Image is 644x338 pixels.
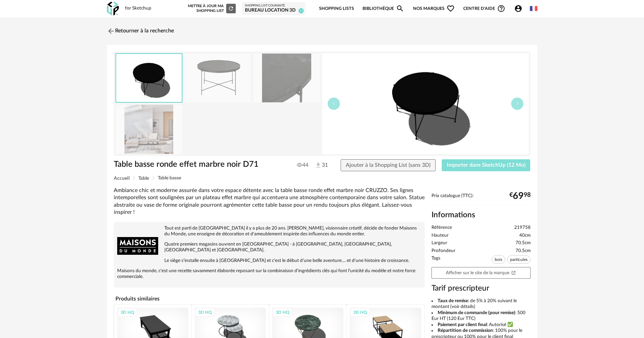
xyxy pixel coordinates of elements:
[514,4,525,13] span: Account Circle icon
[514,225,531,231] span: 219758
[350,308,370,317] div: 3D HQ
[245,4,302,14] a: Shopping List courante bureau location 3d 15
[245,8,302,14] div: bureau location 3d
[245,4,302,8] div: Shopping List courante
[492,255,505,264] span: bois
[107,2,119,16] img: OXP
[431,225,452,231] span: Référence
[509,193,531,199] div: € 98
[117,268,421,280] p: Maisons du monde, c'est une recette savamment élaborée reposant sur la combinaison d'ingrédients ...
[254,54,320,102] img: table-basse-ronde-effet-marbre-noir-d71-1000-16-39-219758_3.jpg
[114,159,284,170] h1: Table basse ronde effet marbre noir D71
[438,322,487,327] b: Paiement par client final
[431,240,447,246] span: Largeur
[438,310,515,315] b: Minimum de commande (pour remise)
[511,270,516,275] span: Open In New icon
[117,225,158,266] img: brand logo
[507,255,531,264] span: particules
[118,308,137,317] div: 3D HQ
[228,6,234,10] span: Refresh icon
[431,210,531,220] h2: Informations
[117,225,421,237] p: Tout est parti de [GEOGRAPHIC_DATA] il y a plus de 20 ans. [PERSON_NAME], visionnaire créatif, dé...
[497,4,505,13] span: Help Circle Outline icon
[431,233,449,239] span: Hauteur
[431,193,531,206] div: Prix catalogue (TTC):
[114,176,129,181] span: Accueil
[447,162,525,168] span: Importer dans SketchUp (12 Mo)
[195,308,215,317] div: 3D HQ
[514,4,522,13] span: Account Circle icon
[125,5,151,12] div: for Sketchup
[107,24,174,39] a: Retourner à la recherche
[442,159,531,172] button: Importer dans SketchUp (12 Mo)
[431,310,531,322] li: : 500 Eur HT (120 Eur TTC)
[516,248,531,254] span: 70.5cm
[346,162,430,168] span: Ajouter à la Shopping List (sans 3D)
[184,54,251,102] img: table-basse-ronde-effet-marbre-noir-d71-1000-16-39-219758_1.jpg
[299,8,304,13] span: 15
[438,298,468,303] b: Taux de remise
[513,193,524,199] span: 69
[530,5,537,12] img: fr
[297,162,309,168] span: 44
[362,1,404,17] a: BibliothèqueMagnify icon
[114,176,531,181] div: Breadcrumb
[116,105,182,153] img: table-basse-ronde-effet-marbre-noir-d71-1000-16-39-219758_10.jpg
[117,241,421,253] p: Quatre premiers magasins ouvrent en [GEOGRAPHIC_DATA] - à [GEOGRAPHIC_DATA], [GEOGRAPHIC_DATA], [...
[315,162,328,169] span: 31
[187,4,236,13] div: Mettre à jour ma Shopping List
[438,328,493,333] b: Répartition de commission
[431,248,455,254] span: Profondeur
[431,267,531,279] a: Afficher sur le site de la marqueOpen In New icon
[431,255,440,265] span: Tags
[273,308,292,317] div: 3D HQ
[114,294,425,304] h4: Produits similaires
[519,233,531,239] span: 40cm
[431,298,531,310] li: : de 5% à 20% suivant le montant (voir détails)
[319,1,354,17] a: Shopping Lists
[447,4,455,13] span: Heart Outline icon
[114,187,425,216] div: Ambiance chic et moderne assurée dans votre espace détente avec la table basse ronde effet marbre...
[116,54,182,102] img: thumbnail.png
[322,53,529,154] img: thumbnail.png
[396,4,404,13] span: Magnify icon
[516,240,531,246] span: 70.5cm
[158,176,181,180] span: Table basse
[413,1,455,17] span: Nos marques
[463,4,505,13] span: Centre d'aideHelp Circle Outline icon
[107,27,115,35] img: svg+xml;base64,PHN2ZyB3aWR0aD0iMjQiIGhlaWdodD0iMjQiIHZpZXdCb3g9IjAgMCAyNCAyNCIgZmlsbD0ibm9uZSIgeG...
[138,176,149,181] span: Table
[117,258,421,264] p: Le siège s'installe ensuite à [GEOGRAPHIC_DATA] et c'est le début d'une belle aventure.... et d'u...
[431,283,531,293] h3: Tarif prescripteur
[341,159,436,172] button: Ajouter à la Shopping List (sans 3D)
[315,162,322,169] img: Téléchargements
[431,322,531,328] li: : Autorisé ✅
